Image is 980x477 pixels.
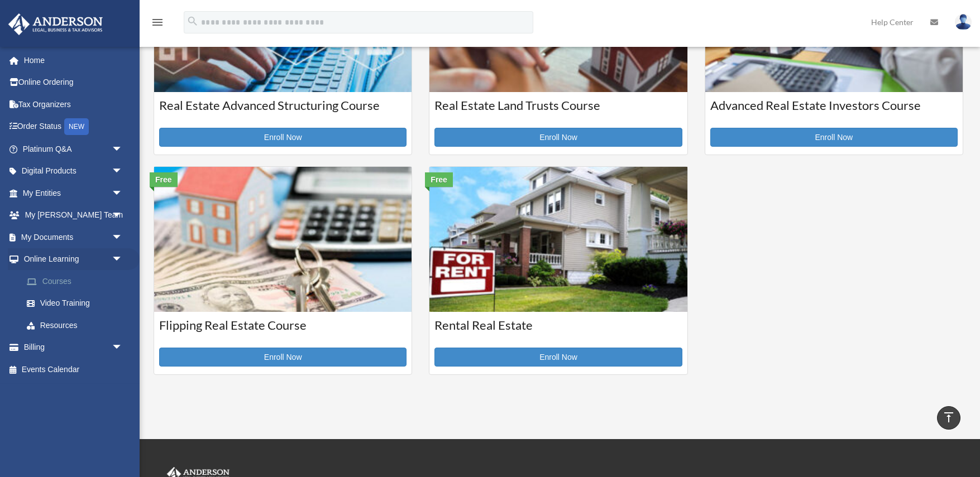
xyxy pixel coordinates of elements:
a: menu [151,20,164,29]
a: vertical_align_top [937,406,960,430]
a: Courses [16,270,140,292]
a: My Entitiesarrow_drop_down [8,182,140,204]
span: arrow_drop_down [112,204,134,227]
a: Home [8,49,140,71]
i: search [187,15,199,27]
span: arrow_drop_down [112,336,134,359]
a: My [PERSON_NAME] Teamarrow_drop_down [8,204,140,227]
a: Digital Productsarrow_drop_down [8,160,140,182]
div: Free [150,172,178,187]
h3: Flipping Real Estate Course [159,317,407,345]
a: Tax Organizers [8,93,140,115]
a: Online Learningarrow_drop_down [8,248,140,271]
a: Enroll Now [710,128,958,147]
a: Enroll Now [434,128,682,147]
a: Online Ordering [8,71,140,94]
span: arrow_drop_down [112,248,134,271]
a: Enroll Now [159,128,407,147]
a: My Documentsarrow_drop_down [8,226,140,248]
a: Enroll Now [159,348,407,367]
h3: Rental Real Estate [434,317,682,345]
span: arrow_drop_down [112,160,134,183]
div: NEW [64,118,89,135]
h3: Real Estate Advanced Structuring Course [159,97,407,125]
span: arrow_drop_down [112,138,134,161]
a: Platinum Q&Aarrow_drop_down [8,138,140,160]
span: arrow_drop_down [112,226,134,249]
img: User Pic [955,14,972,30]
span: arrow_drop_down [112,182,134,205]
a: Video Training [16,292,140,315]
i: vertical_align_top [942,411,955,424]
a: Billingarrow_drop_down [8,336,140,359]
a: Resources [16,314,140,336]
img: Anderson Advisors Platinum Portal [5,13,106,35]
a: Events Calendar [8,358,140,380]
h3: Real Estate Land Trusts Course [434,97,682,125]
a: Enroll Now [434,348,682,367]
div: Free [425,172,453,187]
h3: Advanced Real Estate Investors Course [710,97,958,125]
i: menu [151,16,164,29]
a: Order StatusNEW [8,115,140,138]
